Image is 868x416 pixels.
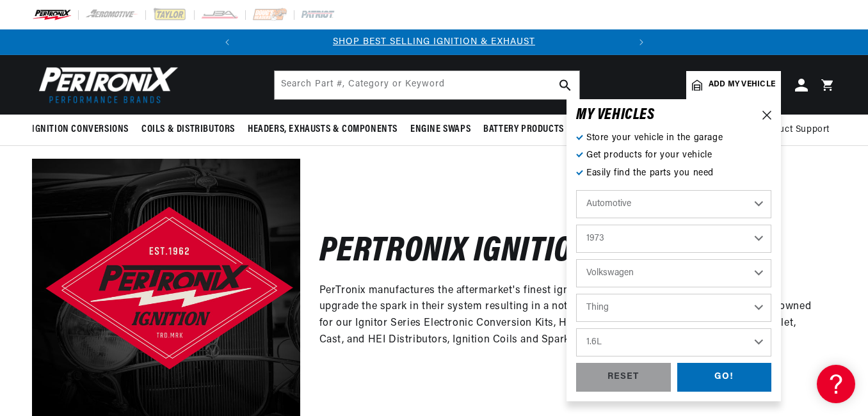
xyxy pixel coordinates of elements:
p: Get products for your vehicle [576,148,771,163]
div: RESET [576,363,671,392]
p: Easily find the parts you need [576,166,771,180]
span: Add my vehicle [709,79,775,91]
span: Battery Products [483,123,564,136]
a: Add my vehicle [686,71,781,99]
select: Make [576,259,771,287]
h2: Pertronix Ignition [319,237,591,268]
summary: Ignition Conversions [32,115,135,145]
summary: Battery Products [477,115,570,145]
select: Ride Type [576,190,771,218]
summary: Product Support [759,115,836,145]
a: SHOP BEST SELLING IGNITION & EXHAUST [333,37,535,47]
span: Engine Swaps [410,123,470,136]
p: Store your vehicle in the garage [576,131,771,145]
button: Translation missing: en.sections.announcements.previous_announcement [214,29,240,55]
input: Search Part #, Category or Keyword [275,71,579,99]
span: Product Support [759,123,830,137]
span: Ignition Conversions [32,123,129,136]
img: Pertronix [32,63,179,107]
p: PerTronix manufactures the aftermarket's finest ignition products for enthusiasts who want to upg... [319,283,817,348]
summary: Coils & Distributors [135,115,241,145]
summary: Engine Swaps [404,115,477,145]
select: Model [576,294,771,322]
div: GO! [677,363,772,392]
select: Year [576,225,771,253]
button: Translation missing: en.sections.announcements.next_announcement [629,29,654,55]
span: Coils & Distributors [141,123,235,136]
div: 1 of 2 [240,35,629,49]
select: Engine [576,328,771,356]
button: search button [551,71,579,99]
span: Headers, Exhausts & Components [248,123,398,136]
summary: Headers, Exhausts & Components [241,115,404,145]
div: Announcement [240,35,629,49]
h6: MY VEHICLE S [576,109,655,122]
